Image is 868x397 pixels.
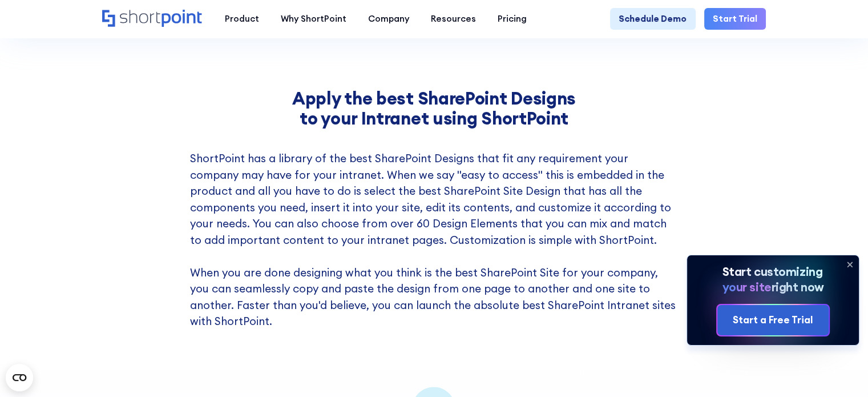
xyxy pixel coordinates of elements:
button: Open CMP widget [6,364,33,391]
iframe: Chat Widget [811,342,868,397]
div: Company [368,13,409,26]
div: Resources [431,13,476,26]
div: Product [225,13,259,26]
a: Pricing [487,8,538,30]
div: Why ShortPoint [281,13,346,26]
p: ShortPoint has a library of the best SharePoint Designs that fit any requirement your company may... [190,150,679,330]
a: Start a Free Trial [717,305,829,335]
a: Start Trial [704,8,766,30]
div: Start a Free Trial [733,313,813,328]
a: Resources [420,8,487,30]
div: Pricing [498,13,527,26]
a: Why ShortPoint [270,8,357,30]
a: Home [102,10,203,29]
a: Schedule Demo [610,8,695,30]
a: Product [214,8,270,30]
h2: Apply the best SharePoint Designs to your Intranet using ShortPoint [190,89,679,129]
a: Company [357,8,420,30]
